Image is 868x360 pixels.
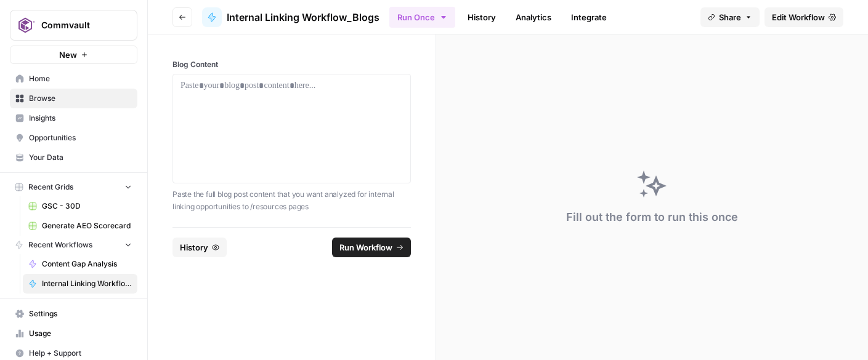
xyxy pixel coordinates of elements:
a: Usage [10,324,137,343]
span: Opportunities [29,132,132,143]
a: History [460,7,503,27]
a: Edit Workflow [765,7,843,27]
span: GSC - 30D [42,201,132,212]
a: Internal Linking Workflow_Blogs [202,7,379,27]
a: Your Data [10,148,137,167]
div: Fill out the form to run this once [566,209,738,226]
button: Share [700,7,760,27]
label: Blog Content [172,59,411,70]
span: Edit Workflow [772,11,825,23]
a: Insights [10,108,137,128]
span: Help + Support [29,348,132,359]
button: History [172,238,227,257]
span: Your Data [29,152,132,163]
span: Usage [29,328,132,339]
a: Browse [10,89,137,108]
p: Paste the full blog post content that you want analyzed for internal linking opportunities to /re... [172,188,411,212]
button: Recent Workflows [10,236,137,254]
span: Share [719,11,741,23]
span: New [59,49,77,61]
a: Integrate [564,7,614,27]
span: Insights [29,113,132,124]
a: Generate AEO Scorecard [23,216,137,236]
span: Settings [29,308,132,319]
span: Generate AEO Scorecard [42,220,132,231]
a: GSC - 30D [23,196,137,216]
a: Analytics [508,7,559,27]
a: Settings [10,304,137,324]
button: Workspace: Commvault [10,10,137,41]
span: Recent Grids [28,182,73,193]
button: New [10,46,137,64]
img: Commvault Logo [14,14,36,36]
span: Internal Linking Workflow_Blogs [42,278,132,289]
button: Recent Grids [10,178,137,196]
span: Recent Workflows [28,239,92,250]
button: Run Workflow [332,238,411,257]
span: Commvault [41,19,116,31]
span: Browse [29,93,132,104]
span: Run Workflow [339,241,392,254]
a: Content Gap Analysis [23,254,137,274]
button: Run Once [389,7,455,28]
span: Internal Linking Workflow_Blogs [227,10,379,25]
a: Home [10,69,137,89]
a: Internal Linking Workflow_Blogs [23,274,137,294]
a: Opportunities [10,128,137,148]
span: History [180,241,208,254]
span: Content Gap Analysis [42,258,132,270]
span: Home [29,73,132,84]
